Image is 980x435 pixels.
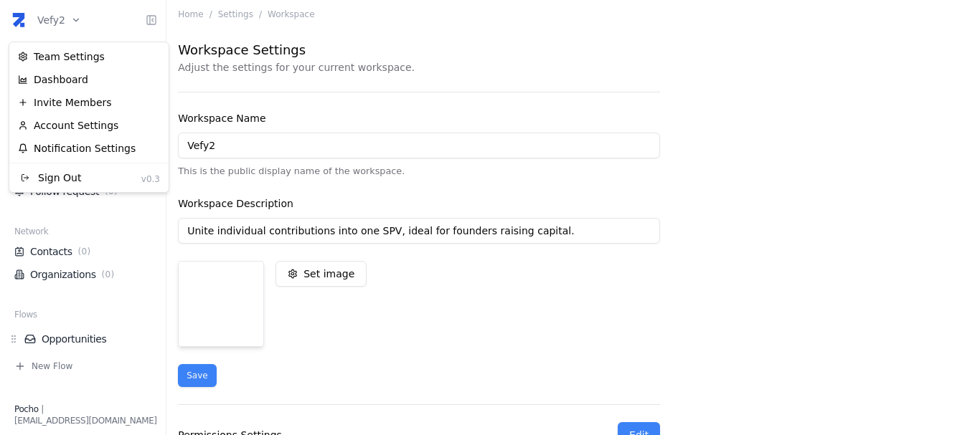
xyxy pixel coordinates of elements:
[12,114,166,137] a: Account Settings
[18,171,81,185] div: Sign Out
[12,91,166,114] a: Invite Members
[12,68,166,91] a: Dashboard
[141,171,160,185] div: v0.3
[9,42,169,193] div: Vefy2
[12,137,166,160] a: Notification Settings
[12,45,166,68] a: Team Settings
